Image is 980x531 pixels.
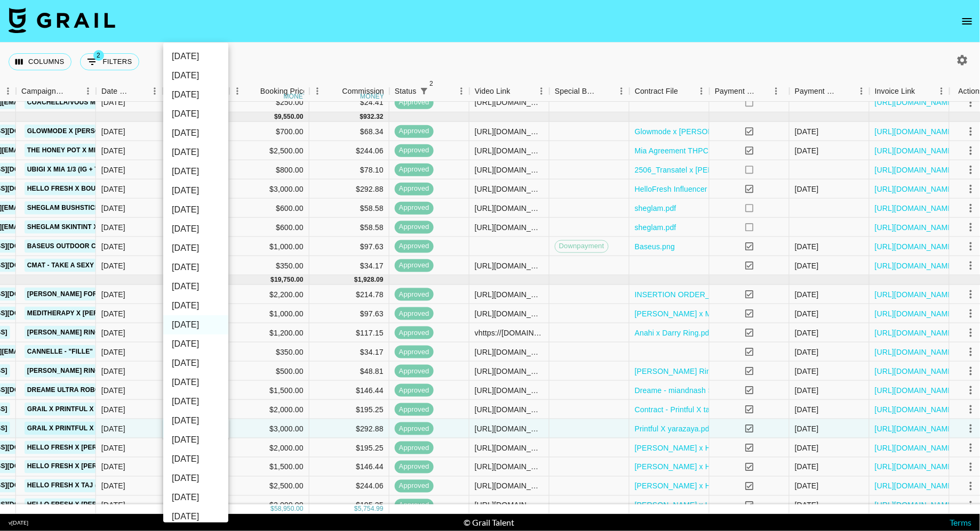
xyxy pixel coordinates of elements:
li: [DATE] [163,85,228,104]
li: [DATE] [163,258,228,277]
li: [DATE] [163,181,228,200]
li: [DATE] [163,162,228,181]
li: [DATE] [163,411,228,430]
li: [DATE] [163,334,228,354]
li: [DATE] [163,66,228,85]
li: [DATE] [163,104,228,124]
li: [DATE] [163,315,228,334]
li: [DATE] [163,47,228,66]
li: [DATE] [163,143,228,162]
li: [DATE] [163,277,228,296]
li: [DATE] [163,430,228,450]
li: [DATE] [163,450,228,469]
li: [DATE] [163,354,228,373]
li: [DATE] [163,296,228,315]
li: [DATE] [163,488,228,507]
li: [DATE] [163,200,228,219]
li: [DATE] [163,219,228,239]
li: [DATE] [163,239,228,258]
li: [DATE] [163,124,228,143]
li: [DATE] [163,392,228,411]
li: [DATE] [163,469,228,488]
li: [DATE] [163,507,228,526]
li: [DATE] [163,373,228,392]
